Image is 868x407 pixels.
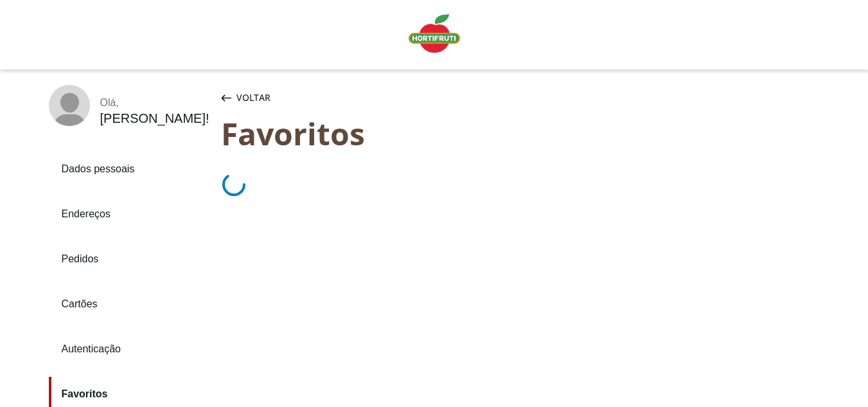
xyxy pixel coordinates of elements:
a: Pedidos [49,242,211,276]
a: Dados pessoais [49,152,211,186]
a: Endereços [49,197,211,231]
div: [PERSON_NAME] ! [100,111,209,126]
div: Favoritos [221,116,820,151]
div: Olá , [100,97,209,109]
a: Cartões [49,287,211,321]
span: Voltar [236,91,270,104]
a: Logo [403,9,465,60]
button: Voltar [218,85,273,111]
a: Autenticação [49,332,211,366]
img: Logo [409,14,460,53]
